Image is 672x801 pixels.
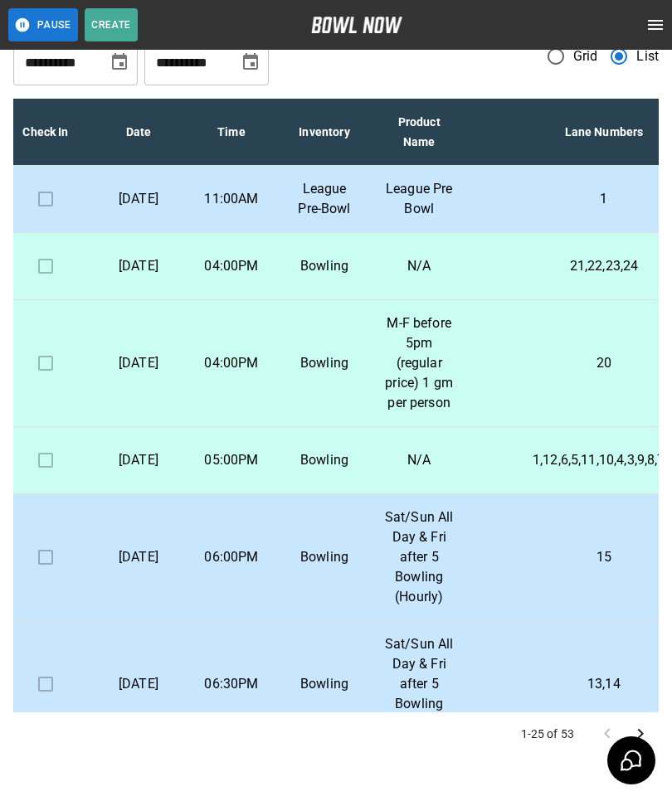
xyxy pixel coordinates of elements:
button: Create [85,8,138,41]
p: [DATE] [105,674,172,694]
span: Grid [573,46,598,66]
p: 1-25 of 53 [521,726,575,742]
button: Pause [8,8,78,41]
th: Product Name [371,99,467,166]
p: N/A [384,450,454,470]
p: 11:00AM [198,189,265,209]
p: [DATE] [105,450,172,470]
button: open drawer [639,8,672,41]
p: Bowling [291,450,358,470]
p: 04:00PM [198,256,265,276]
span: List [636,46,659,66]
p: 04:00PM [198,353,265,373]
th: Inventory [278,99,371,166]
p: M-F before 5pm (regular price) 1 gm per person [384,313,454,413]
th: Date [92,99,185,166]
p: [DATE] [105,189,172,209]
button: Go to next page [624,717,657,750]
p: [DATE] [105,547,172,567]
p: League Pre Bowl [384,179,454,219]
p: 06:00PM [198,547,265,567]
p: [DATE] [105,353,172,373]
p: Bowling [291,353,358,373]
button: Choose date, selected date is Oct 3, 2025 [103,46,136,79]
button: Choose date, selected date is Nov 2, 2025 [234,46,267,79]
p: League Pre-Bowl [291,179,358,219]
p: Bowling [291,674,358,694]
p: 06:30PM [198,674,265,694]
p: Sat/Sun All Day & Fri after 5 Bowling (Hourly) [384,634,454,734]
p: 05:00PM [198,450,265,470]
p: N/A [384,256,454,276]
p: Bowling [291,547,358,567]
img: logo [311,17,402,33]
p: Bowling [291,256,358,276]
p: Sat/Sun All Day & Fri after 5 Bowling (Hourly) [384,507,454,607]
th: Time [185,99,278,166]
p: [DATE] [105,256,172,276]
